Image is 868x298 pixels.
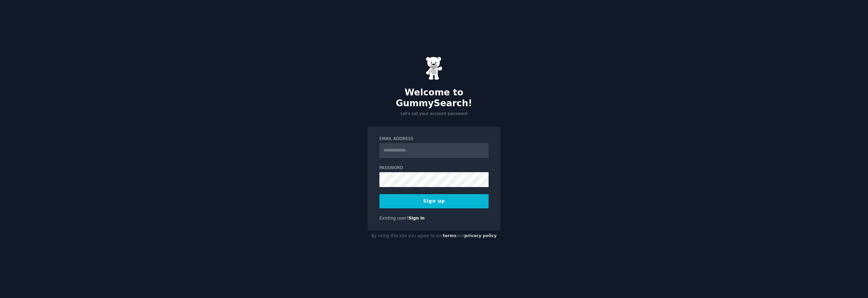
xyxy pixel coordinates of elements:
[379,194,489,208] button: Sign up
[368,87,500,109] h2: Welcome to GummySearch!
[368,111,500,117] p: Let's set your account password
[426,56,442,80] img: Gummy Bear
[379,216,409,221] span: Existing user?
[464,233,497,238] a: privacy policy
[409,216,425,221] a: Sign in
[443,233,456,238] a: terms
[379,136,489,142] label: Email Address
[368,231,500,242] div: By using this site you agree to our and
[379,165,489,171] label: Password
